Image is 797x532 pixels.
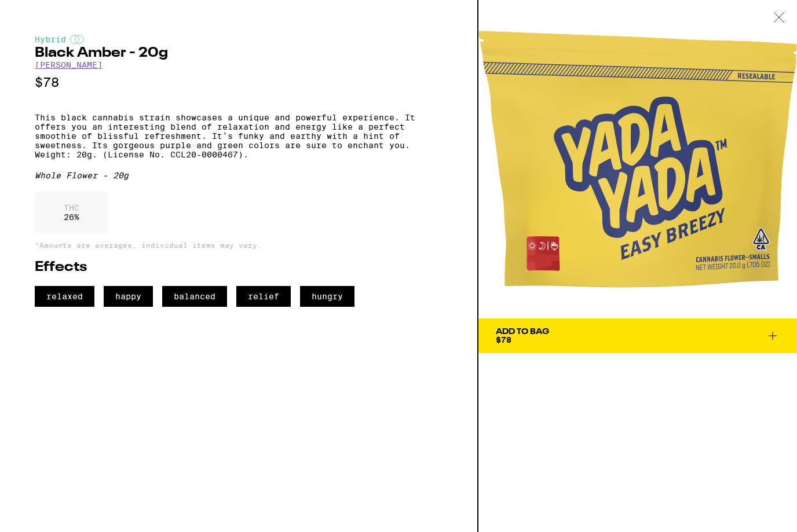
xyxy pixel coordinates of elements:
h2: Effects [35,261,443,274]
div: Add To Bag [496,328,549,336]
span: hungry [300,286,354,307]
h2: Black Amber - 20g [35,46,443,60]
span: $78 [496,335,511,344]
a: [PERSON_NAME] [35,60,103,69]
div: 26 % [35,192,108,233]
img: hybridColor.svg [70,35,84,44]
span: Help [27,8,50,19]
p: THC [64,203,79,212]
button: Add To Bag$78 [478,318,797,353]
div: Whole Flower - 20g [35,171,443,180]
span: happy [104,286,153,307]
span: relaxed [35,286,94,307]
p: This black cannabis strain showcases a unique and powerful experience. It offers you an interesti... [35,113,443,159]
span: balanced [162,286,227,307]
p: *Amounts are averages, individual items may vary. [35,241,443,249]
p: $78 [35,75,443,90]
div: Hybrid [35,35,443,44]
span: relief [236,286,291,307]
